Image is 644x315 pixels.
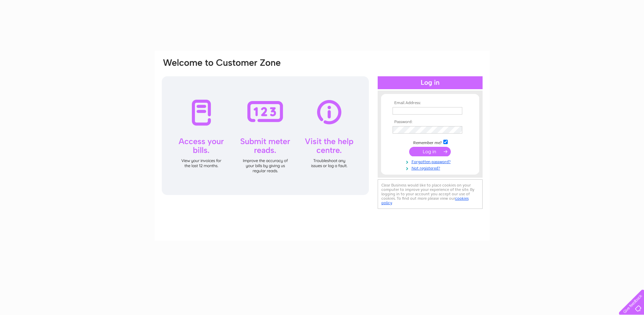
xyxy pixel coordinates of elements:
[393,158,469,164] a: Forgotten password?
[391,139,469,145] td: Remember me?
[391,101,469,105] th: Email Address:
[378,179,483,209] div: Clear Business would like to place cookies on your computer to improve your experience of the sit...
[409,147,451,156] input: Submit
[391,120,469,124] th: Password:
[381,196,469,205] a: cookies policy
[393,164,469,171] a: Not registered?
